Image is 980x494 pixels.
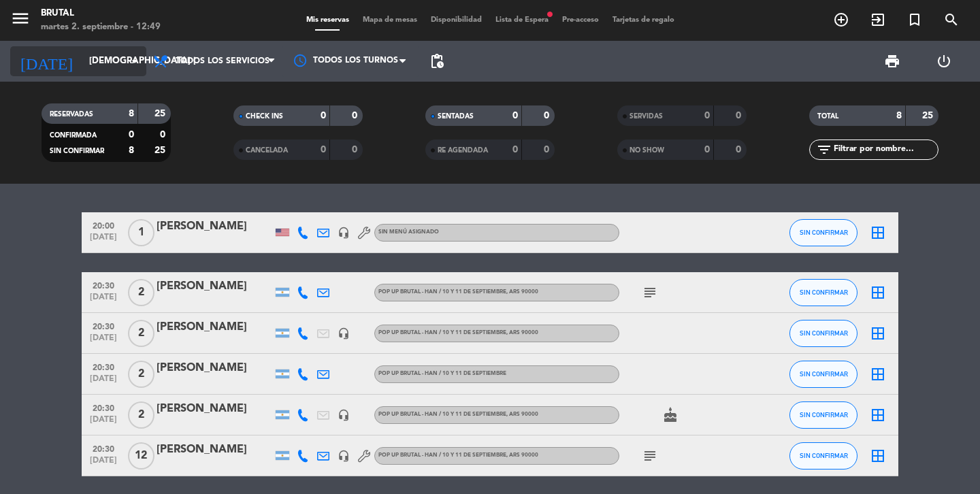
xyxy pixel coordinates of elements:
[378,289,538,295] span: Pop Up Brutal - Han / 10 y 11 de Septiembre
[50,111,93,118] span: RESERVADAS
[489,16,555,24] span: Lista de Espera
[800,411,848,418] span: SIN CONFIRMAR
[512,145,518,154] strong: 0
[50,132,97,139] span: CONFIRMADA
[817,113,838,120] span: TOTAL
[789,320,857,347] button: SIN CONFIRMAR
[129,130,134,139] strong: 0
[870,366,886,382] i: border_all
[338,227,350,239] i: headset_mic
[338,409,350,421] i: headset_mic
[86,440,120,456] span: 20:30
[800,229,848,236] span: SIN CONFIRMAR
[128,320,154,347] span: 2
[736,145,744,154] strong: 0
[86,318,120,333] span: 20:30
[129,109,134,118] strong: 8
[906,12,923,28] i: turned_in_not
[86,456,120,472] span: [DATE]
[789,401,857,429] button: SIN CONFIRMAR
[438,113,474,120] span: SENTADAS
[86,293,120,308] span: [DATE]
[870,12,886,28] i: exit_to_app
[157,318,272,336] div: [PERSON_NAME]
[378,229,439,235] span: Sin menú asignado
[832,142,938,157] input: Filtrar por nombre...
[884,53,900,69] span: print
[833,12,849,28] i: add_circle_outline
[86,399,120,415] span: 20:30
[157,441,272,459] div: [PERSON_NAME]
[642,448,658,464] i: subject
[546,10,554,18] span: fiber_manual_record
[86,333,120,349] span: [DATE]
[128,442,154,470] span: 12
[870,325,886,342] i: border_all
[10,46,82,76] i: [DATE]
[176,56,269,66] span: Todos los servicios
[736,111,744,120] strong: 0
[506,412,538,417] span: , ARS 90000
[943,12,960,28] i: search
[86,233,120,248] span: [DATE]
[506,289,538,295] span: , ARS 90000
[789,361,857,388] button: SIN CONFIRMAR
[321,145,326,154] strong: 0
[41,20,161,34] div: martes 2. septiembre - 12:49
[86,277,120,293] span: 20:30
[338,450,350,462] i: headset_mic
[128,219,154,246] span: 1
[352,145,360,154] strong: 0
[555,16,606,24] span: Pre-acceso
[870,284,886,301] i: border_all
[128,401,154,429] span: 2
[789,219,857,246] button: SIN CONFIRMAR
[86,374,120,390] span: [DATE]
[157,218,272,235] div: [PERSON_NAME]
[506,452,538,458] span: , ARS 90000
[506,330,538,335] span: , ARS 90000
[86,359,120,374] span: 20:30
[86,415,120,431] span: [DATE]
[789,442,857,470] button: SIN CONFIRMAR
[128,279,154,306] span: 2
[299,16,356,24] span: Mis reservas
[936,53,952,69] i: power_settings_new
[816,142,832,158] i: filter_list
[544,111,552,120] strong: 0
[157,278,272,295] div: [PERSON_NAME]
[352,111,360,120] strong: 0
[429,53,445,69] span: pending_actions
[10,8,31,29] i: menu
[157,400,272,418] div: [PERSON_NAME]
[246,147,288,154] span: CANCELADA
[338,327,350,340] i: headset_mic
[157,359,272,377] div: [PERSON_NAME]
[41,7,161,20] div: Brutal
[922,111,936,120] strong: 25
[870,448,886,464] i: border_all
[154,109,168,118] strong: 25
[606,16,681,24] span: Tarjetas de regalo
[642,284,658,301] i: subject
[630,113,663,120] span: SERVIDAS
[246,113,283,120] span: CHECK INS
[127,53,143,69] i: arrow_drop_down
[378,452,538,458] span: Pop Up Brutal - Han / 10 y 11 de Septiembre
[154,146,168,155] strong: 25
[512,111,518,120] strong: 0
[630,147,664,154] span: NO SHOW
[128,361,154,388] span: 2
[870,225,886,241] i: border_all
[800,452,848,459] span: SIN CONFIRMAR
[544,145,552,154] strong: 0
[378,412,538,417] span: Pop Up Brutal - Han / 10 y 11 de Septiembre
[800,370,848,378] span: SIN CONFIRMAR
[321,111,326,120] strong: 0
[378,330,538,335] span: Pop Up Brutal - Han / 10 y 11 de Septiembre
[50,148,104,154] span: SIN CONFIRMAR
[704,145,710,154] strong: 0
[378,371,506,376] span: Pop Up Brutal - Han / 10 y 11 de Septiembre
[800,289,848,296] span: SIN CONFIRMAR
[800,329,848,337] span: SIN CONFIRMAR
